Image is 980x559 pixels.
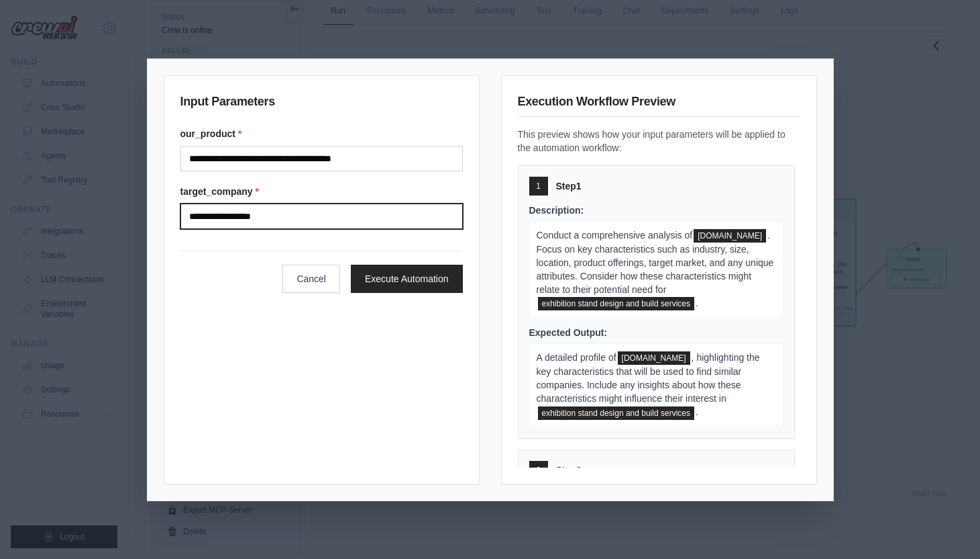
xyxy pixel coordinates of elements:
span: . [696,298,698,308]
span: Step 2 [556,464,582,477]
span: Step 1 [556,179,582,193]
span: Conduct a comprehensive analysis of [537,230,693,241]
h3: Execution Workflow Preview [518,92,800,117]
span: , highlighting the key characteristics that will be used to find similar companies. Include any i... [537,352,760,404]
p: This preview shows how your input parameters will be applied to the automation workflow: [518,128,800,155]
span: Description: [529,205,584,216]
h3: Input Parameters [180,92,463,116]
label: our_product [180,127,463,140]
button: Execute Automation [351,265,463,293]
span: . [696,406,698,417]
span: our_product [538,297,694,310]
span: . Focus on key characteristics such as industry, size, location, product offerings, target market... [537,230,774,295]
span: target_company [618,351,690,365]
button: Cancel [282,265,340,293]
span: A detailed profile of [537,352,616,363]
span: our_product [538,406,694,420]
span: Expected Output: [529,327,608,338]
span: 1 [536,181,541,191]
span: target_company [694,229,766,243]
label: target_company [180,185,463,198]
iframe: Chat Widget [913,494,980,559]
span: 2 [536,465,541,476]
